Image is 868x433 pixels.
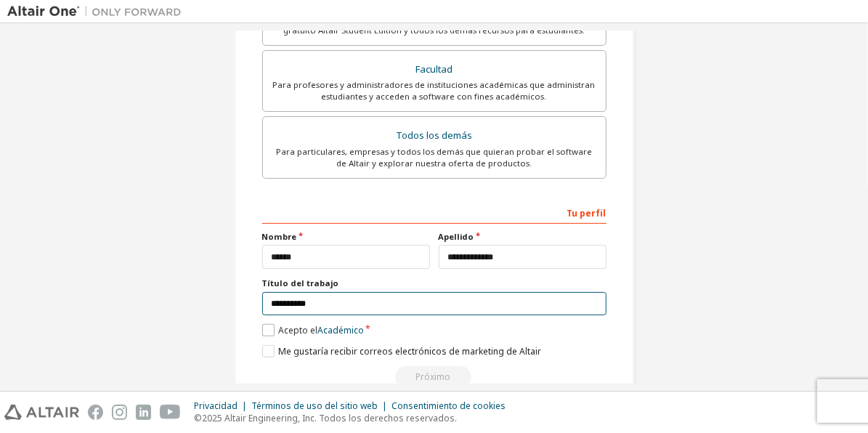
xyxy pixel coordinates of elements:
[262,366,607,388] div: Read and acccept EULA to continue
[262,231,430,243] label: Nombre
[262,278,607,289] label: Título del trabajo
[272,146,597,169] div: Para particulares, empresas y todos los demás que quieran probar el software de Altair y explorar...
[112,405,127,420] img: instagram.svg
[262,345,541,357] label: Me gustaría recibir correos electrónicos de marketing de Altair
[317,324,364,336] a: Académico
[194,412,514,424] p: ©
[7,4,189,19] img: Altair One
[136,405,151,420] img: linkedin.svg
[194,400,251,412] div: Privacidad
[439,231,607,243] label: Apellido
[272,60,597,80] div: Facultad
[4,405,79,420] img: altair_logo.svg
[392,400,514,412] div: Consentimiento de cookies
[160,405,181,420] img: youtube.svg
[251,400,392,412] div: Términos de uso del sitio web
[262,324,364,336] label: Acepto el
[88,405,103,420] img: facebook.svg
[272,126,597,146] div: Todos los demás
[272,79,597,102] div: Para profesores y administradores de instituciones académicas que administran estudiantes y acced...
[262,201,607,224] div: Tu perfil
[202,412,457,424] font: 2025 Altair Engineering, Inc. Todos los derechos reservados.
